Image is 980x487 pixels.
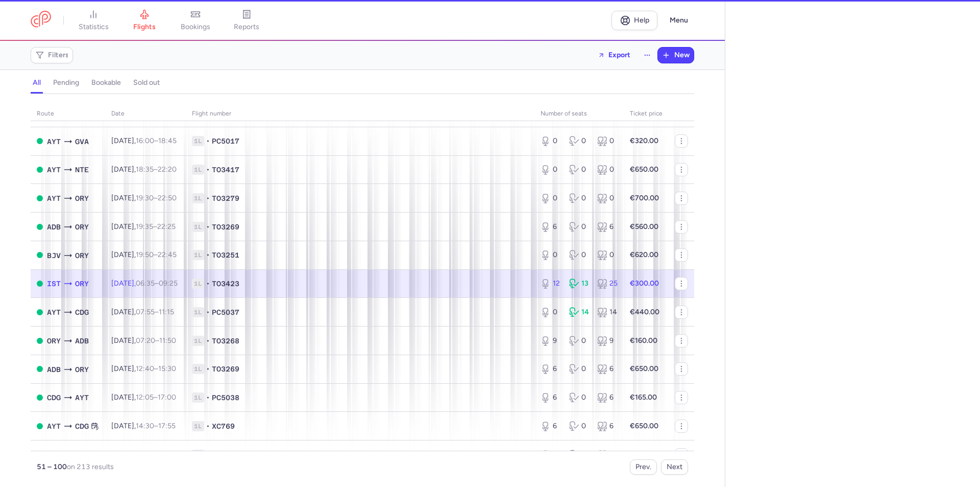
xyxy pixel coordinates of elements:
[611,11,657,30] a: Help
[159,279,178,288] time: 09:25
[541,250,561,260] div: 0
[192,421,204,431] span: 1L
[75,307,89,318] span: Charles De Gaulle, Paris, France
[111,393,176,402] span: [DATE],
[212,136,239,146] span: PC5017
[136,222,176,231] span: –
[569,165,590,175] div: 0
[597,279,618,289] div: 25
[597,364,618,374] div: 6
[206,364,210,374] span: •
[136,194,177,202] span: –
[47,164,61,175] span: Antalya, Antalya, Turkey
[47,421,61,432] span: AYT
[136,422,154,430] time: 14:30
[630,422,658,430] strong: €650.00
[630,336,657,345] strong: €160.00
[541,307,561,317] div: 0
[67,462,114,471] span: on 213 results
[541,421,561,431] div: 6
[136,165,154,174] time: 18:35
[136,279,155,288] time: 06:35
[192,165,204,175] span: 1L
[597,336,618,346] div: 9
[75,335,89,346] span: Adnan Menderes Airport, İzmir, Turkey
[206,136,210,146] span: •
[47,364,61,375] span: Adnan Menderes Airport, İzmir, Turkey
[624,106,669,122] th: Ticket price
[111,279,178,288] span: [DATE],
[206,222,210,232] span: •
[158,194,177,202] time: 22:50
[136,308,174,316] span: –
[541,392,561,403] div: 6
[597,307,618,317] div: 14
[111,136,177,145] span: [DATE],
[111,364,176,373] span: [DATE],
[47,136,61,147] span: AYT
[47,278,61,289] span: Istanbul Airport, İstanbul, Turkey
[569,193,590,203] div: 0
[541,222,561,232] div: 6
[181,22,210,32] span: bookings
[37,252,43,258] span: OPEN
[75,278,89,289] span: Orly, Paris, France
[192,392,204,403] span: 1L
[630,194,659,202] strong: €700.00
[630,250,658,259] strong: €620.00
[48,51,69,59] span: Filters
[136,136,177,145] span: –
[136,165,177,174] span: –
[133,78,160,87] h4: sold out
[212,392,239,403] span: PC5038
[192,279,204,289] span: 1L
[75,136,89,147] span: GVA
[136,422,176,430] span: –
[541,279,561,289] div: 12
[192,222,204,232] span: 1L
[569,250,590,260] div: 0
[192,336,204,346] span: 1L
[136,450,154,459] time: 18:55
[111,308,174,316] span: [DATE],
[111,336,176,345] span: [DATE],
[212,421,235,431] span: XC769
[37,138,43,144] span: OPEN
[212,279,239,289] span: TO3423
[105,106,186,122] th: date
[206,250,210,260] span: •
[136,450,177,459] span: –
[569,222,590,232] div: 0
[136,336,176,345] span: –
[159,308,174,316] time: 11:15
[68,9,119,32] a: statistics
[569,136,590,146] div: 0
[541,364,561,374] div: 6
[212,193,239,203] span: TO3279
[136,393,176,402] span: –
[569,421,590,431] div: 0
[206,421,210,431] span: •
[158,136,177,145] time: 18:45
[136,364,176,373] span: –
[47,250,61,261] span: Milas, Bodrum, Turkey
[630,393,657,402] strong: €165.00
[597,450,618,460] div: 6
[136,279,178,288] span: –
[630,136,658,145] strong: €320.00
[630,364,658,373] strong: €650.00
[111,450,177,459] span: [DATE],
[136,136,154,145] time: 16:00
[47,335,61,346] span: ORY
[630,308,659,316] strong: €440.00
[658,48,694,63] button: New
[111,250,177,259] span: [DATE],
[158,422,176,430] time: 17:55
[158,393,176,402] time: 17:00
[192,307,204,317] span: 1L
[75,421,89,432] span: Charles De Gaulle, Paris, France
[630,222,658,231] strong: €560.00
[597,250,618,260] div: 0
[206,165,210,175] span: •
[136,336,155,345] time: 07:20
